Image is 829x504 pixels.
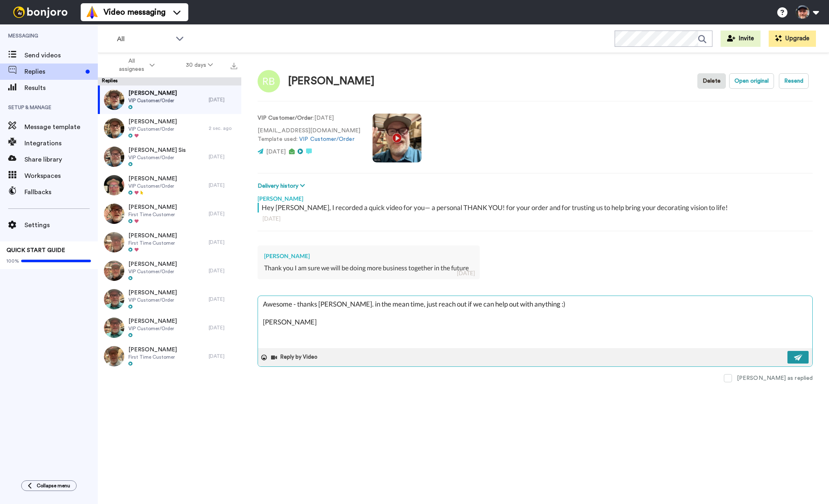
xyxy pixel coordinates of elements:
span: Fallbacks [24,187,98,197]
span: Collapse menu [37,482,70,489]
span: VIP Customer/Order [128,268,177,275]
button: All assignees [99,54,170,77]
div: [PERSON_NAME] [288,75,375,87]
img: 046fb462-78e2-4ee5-a8e4-cfb9a116e6e4-thumb.jpg [104,175,124,195]
div: [DATE] [209,353,237,359]
span: Results [24,83,98,93]
div: Replies [98,77,241,85]
div: [DATE] [209,153,237,160]
span: All [117,34,172,44]
span: First Time Customer [128,211,177,218]
div: 2 sec. ago [209,125,237,131]
div: [DATE] [209,267,237,274]
button: Open original [729,73,774,89]
a: [PERSON_NAME]VIP Customer/Order2 sec. ago [98,114,241,142]
button: Upgrade [769,31,816,47]
button: Collapse menu [21,480,77,491]
a: [PERSON_NAME]VIP Customer/Order[DATE] [98,256,241,285]
span: Message template [24,122,98,132]
img: send-white.svg [794,354,803,361]
span: [PERSON_NAME] [128,175,177,183]
img: vm-color.svg [86,6,99,19]
button: Export all results that match these filters now. [228,59,240,71]
span: VIP Customer/Order [128,297,177,303]
div: [DATE] [209,96,237,103]
span: Settings [24,220,98,230]
img: df3c6750-cfd0-462d-9af4-a8d7fc135f90-thumb.jpg [104,346,124,366]
button: Delivery history [258,182,307,191]
span: [DATE] [266,149,286,155]
span: VIP Customer/Order [128,325,177,332]
div: Thank you I am sure we will be doing more business together in the future [264,263,473,273]
span: VIP Customer/Order [128,183,177,189]
span: Video messaging [104,7,165,18]
button: Reply by Video [270,351,320,364]
span: First Time Customer [128,354,177,360]
p: [EMAIL_ADDRESS][DOMAIN_NAME] Template used: [258,127,360,144]
a: [PERSON_NAME]VIP Customer/Order[DATE] [98,313,241,342]
span: [PERSON_NAME] [128,317,177,325]
span: [PERSON_NAME] [128,203,177,211]
span: QUICK START GUIDE [7,248,65,253]
div: [DATE] [262,215,808,223]
span: Replies [24,67,82,77]
span: VIP Customer/Order [128,126,177,132]
div: [PERSON_NAME] as replied [737,374,813,382]
div: [DATE] [209,210,237,217]
div: [PERSON_NAME] [258,191,813,203]
a: [PERSON_NAME]VIP Customer/Order[DATE] [98,171,241,199]
div: [DATE] [209,296,237,302]
div: [DATE] [209,324,237,331]
span: VIP Customer/Order [128,154,186,161]
button: Invite [721,31,761,47]
div: Hey [PERSON_NAME], I recorded a quick video for you— a personal THANK YOU! for your order and for... [262,203,811,213]
span: [PERSON_NAME] [128,89,177,97]
img: export.svg [231,63,237,69]
div: [DATE] [209,182,237,188]
a: [PERSON_NAME]First Time Customer[DATE] [98,228,241,256]
img: Image of Russel Belscher [258,70,280,92]
textarea: Awesome - thanks [PERSON_NAME]. in the mean time, just reach out if we can help out with anything... [258,296,812,348]
span: All assignees [115,57,148,73]
span: Share library [24,155,98,164]
a: VIP Customer/Order [299,136,354,142]
a: [PERSON_NAME]First Time Customer[DATE] [98,199,241,228]
img: 13fcc93d-e308-4329-bb42-9f380352c949-thumb.jpg [104,232,124,252]
a: [PERSON_NAME]VIP Customer/Order[DATE] [98,85,241,114]
div: [DATE] [209,239,237,245]
span: Send videos [24,50,98,60]
img: 7e02eb65-798b-4aeb-83cd-6ba1a7c1f1c8-thumb.jpg [104,90,124,110]
p: : [DATE] [258,114,360,123]
span: [PERSON_NAME] Sis [128,146,186,154]
span: [PERSON_NAME] [128,232,177,240]
span: [PERSON_NAME] [128,118,177,126]
img: b78f7391-9d38-4a0d-af66-664d88ebc1f5-thumb.jpg [104,118,124,138]
span: Integrations [24,138,98,148]
button: Delete [697,73,726,89]
img: b3565c6f-ca74-48ae-8cea-c6f6b4acfc84-thumb.jpg [104,204,124,224]
span: Workspaces [24,171,98,181]
span: [PERSON_NAME] [128,260,177,268]
img: 3a739b7b-fec2-4d14-908e-02647faf618b-thumb.jpg [104,261,124,281]
div: [PERSON_NAME] [264,252,473,260]
span: [PERSON_NAME] [128,289,177,297]
img: 692e670d-9848-417f-ad71-7f47645e4a6a-thumb.jpg [104,289,124,309]
strong: VIP Customer/Order [258,115,313,121]
img: 9be0dd89-14d7-42a2-af85-ebe0efe31b15-thumb.jpg [104,318,124,338]
span: 100% [7,258,19,264]
span: First Time Customer [128,240,177,246]
a: [PERSON_NAME] SisVIP Customer/Order[DATE] [98,142,241,171]
button: 30 days [170,58,229,72]
img: 39537f28-e30d-4bea-b049-aba568953bcc-thumb.jpg [104,147,124,167]
a: [PERSON_NAME]First Time Customer[DATE] [98,342,241,370]
button: Resend [779,73,809,89]
div: [DATE] [457,269,475,277]
span: [PERSON_NAME] [128,346,177,354]
img: bj-logo-header-white.svg [10,7,71,18]
span: VIP Customer/Order [128,97,177,104]
a: [PERSON_NAME]VIP Customer/Order[DATE] [98,285,241,313]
